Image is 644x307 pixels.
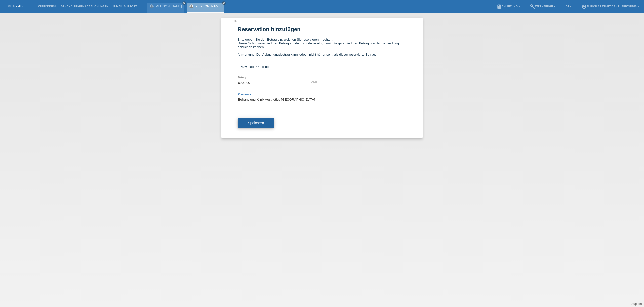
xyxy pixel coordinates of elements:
i: close [223,2,225,4]
a: DE ▾ [563,5,574,8]
a: [PERSON_NAME] [155,4,182,8]
a: close [182,1,186,5]
a: E-Mail Support [111,5,140,8]
a: account_circleZürich Aesthetics - F. Ispikoudis ▾ [579,5,641,8]
div: CHF [311,81,317,84]
a: ← Zurück [223,19,237,23]
a: close [222,1,226,5]
a: Behandlungen / Abbuchungen [58,5,111,8]
i: account_circle [582,4,587,9]
span: Speichern [248,121,264,125]
h1: Reservation hinzufügen [238,26,406,32]
span: CHF 1'000.00 [249,65,269,69]
a: Kund*innen [35,5,58,8]
i: build [530,4,535,9]
i: close [183,2,185,4]
div: Bitte geben Sie den Betrag ein, welchen Sie reservieren möchten. Dieser Schritt reserviert den Be... [238,38,406,60]
i: book [497,4,502,9]
a: bookAnleitung ▾ [494,5,522,8]
a: MF Health [8,4,23,8]
a: Support [631,302,642,306]
a: [PERSON_NAME] [195,4,222,8]
a: buildWerkzeuge ▾ [528,5,558,8]
b: Limite: [238,65,269,69]
button: Speichern [238,118,274,128]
